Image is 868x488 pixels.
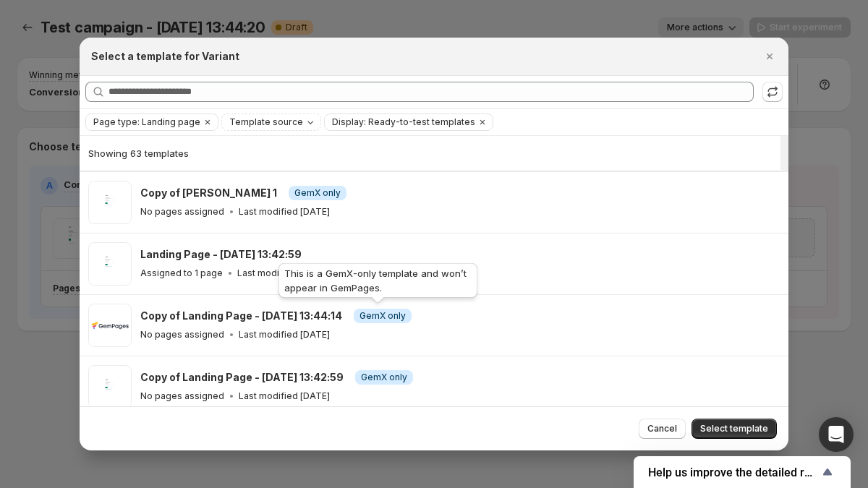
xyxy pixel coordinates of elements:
div: Open Intercom Messenger [819,417,854,452]
span: Page type: Landing page [93,116,200,128]
span: GemX only [294,187,341,199]
span: Showing 63 templates [88,147,189,159]
button: Display: Ready-to-test templates [325,114,475,130]
p: Last modified [DATE] [237,267,328,279]
button: Clear [200,114,215,130]
p: No pages assigned [140,206,224,218]
span: GemX only [359,310,406,322]
p: Last modified [DATE] [239,206,330,218]
button: Select template [692,419,777,439]
p: No pages assigned [140,329,224,341]
h3: Copy of Landing Page - [DATE] 13:44:14 [140,309,342,323]
span: Cancel [647,423,677,435]
button: Clear [475,114,490,130]
span: Template source [229,116,303,128]
span: Select template [700,423,768,435]
button: Template source [222,114,320,130]
p: Assigned to 1 page [140,267,223,279]
button: Close [759,46,780,67]
h3: Landing Page - [DATE] 13:42:59 [140,247,302,262]
p: Last modified [DATE] [239,390,330,402]
span: GemX only [361,372,407,383]
p: Last modified [DATE] [239,329,330,341]
h3: Copy of [PERSON_NAME] 1 [140,186,277,200]
h3: Copy of Landing Page - [DATE] 13:42:59 [140,370,344,385]
h2: Select a template for Variant [91,49,239,64]
span: Display: Ready-to-test templates [332,116,475,128]
button: Cancel [639,419,686,439]
p: No pages assigned [140,390,224,402]
button: Page type: Landing page [86,114,200,130]
button: Show survey - Help us improve the detailed report for A/B campaigns [648,463,836,481]
span: Help us improve the detailed report for A/B campaigns [648,466,819,479]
